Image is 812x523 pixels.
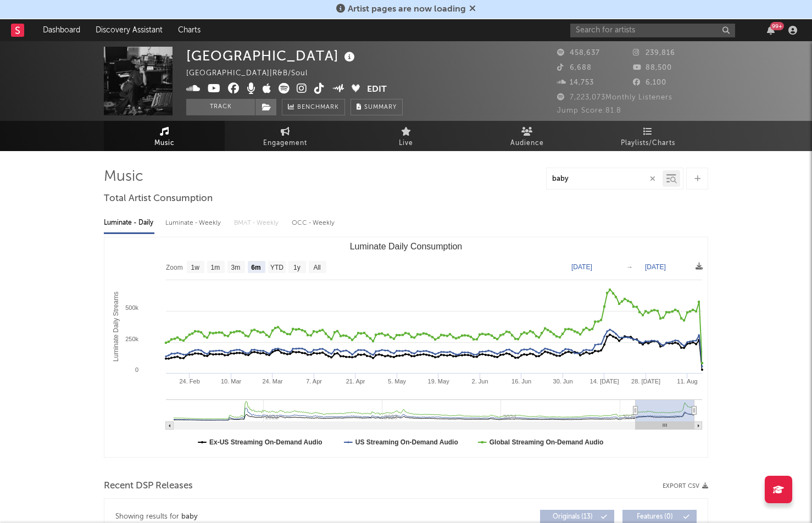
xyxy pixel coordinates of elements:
a: Live [346,121,466,151]
span: Live [399,137,413,150]
span: Engagement [263,137,307,150]
div: OCC - Weekly [292,214,336,232]
text: [DATE] [645,263,666,271]
span: 6,688 [557,64,592,71]
span: 6,100 [633,79,666,86]
a: Charts [170,19,208,41]
text: 0 [135,366,138,373]
span: Artist pages are now loading [348,5,466,14]
span: Audience [510,137,544,150]
span: Features ( 0 ) [630,514,680,520]
button: Edit [367,83,387,97]
text: 3m [231,264,241,271]
a: Playlists/Charts [587,121,708,151]
span: 7,223,073 Monthly Listeners [557,94,672,101]
text: 1m [211,264,220,271]
span: Jump Score: 81.8 [557,107,621,114]
span: Music [154,137,175,150]
span: Summary [364,104,397,110]
a: Dashboard [35,19,88,41]
text: 250k [125,336,138,342]
text: 500k [125,304,138,311]
text: 16. Jun [511,378,531,385]
svg: Luminate Daily Consumption [104,237,708,457]
input: Search for artists [570,24,735,37]
span: Recent DSP Releases [104,480,193,493]
text: Luminate Daily Consumption [350,242,463,251]
button: 99+ [767,26,775,35]
div: [GEOGRAPHIC_DATA] [186,47,358,65]
text: All [313,264,320,271]
span: Benchmark [297,101,339,114]
text: 6m [251,264,260,271]
a: Benchmark [282,99,345,115]
span: Originals ( 13 ) [547,514,598,520]
button: Summary [351,99,403,115]
text: [DATE] [571,263,592,271]
span: Playlists/Charts [621,137,675,150]
text: 1y [293,264,301,271]
text: → [626,263,633,271]
text: Ex-US Streaming On-Demand Audio [209,438,322,446]
div: Luminate - Daily [104,214,154,232]
div: [GEOGRAPHIC_DATA] | R&B/Soul [186,67,320,80]
span: Dismiss [469,5,476,14]
text: US Streaming On-Demand Audio [355,438,458,446]
text: 10. Mar [221,378,242,385]
text: 7. Apr [306,378,322,385]
text: 24. Mar [262,378,283,385]
text: Global Streaming On-Demand Audio [490,438,604,446]
button: Export CSV [663,483,708,489]
text: 2. Jun [472,378,488,385]
a: Music [104,121,225,151]
text: Zoom [166,264,183,271]
span: 239,816 [633,49,675,57]
text: 21. Apr [346,378,365,385]
text: 30. Jun [553,378,573,385]
text: YTD [270,264,283,271]
text: 14. [DATE] [590,378,619,385]
a: Audience [466,121,587,151]
text: 19. May [428,378,450,385]
text: 28. [DATE] [631,378,660,385]
button: Track [186,99,255,115]
text: 11. Aug [677,378,697,385]
text: 1w [191,264,200,271]
span: 88,500 [633,64,672,71]
div: 99 + [770,22,784,30]
text: 24. Feb [179,378,199,385]
text: 5. May [388,378,407,385]
span: 14,753 [557,79,594,86]
text: Luminate Daily Streams [112,292,120,361]
span: Total Artist Consumption [104,192,213,205]
a: Discovery Assistant [88,19,170,41]
a: Engagement [225,121,346,151]
input: Search by song name or URL [547,175,663,183]
div: Luminate - Weekly [165,214,223,232]
span: 458,637 [557,49,600,57]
